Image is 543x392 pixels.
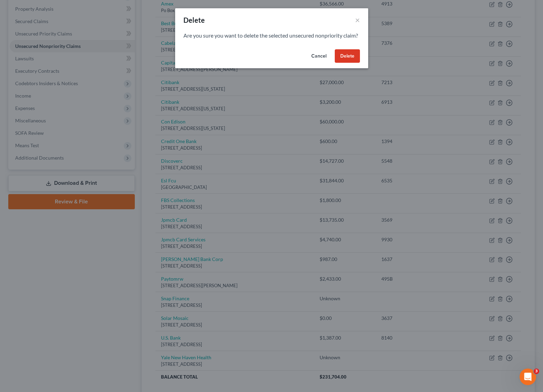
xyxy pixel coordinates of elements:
[355,16,360,24] button: ×
[534,369,539,374] span: 3
[520,369,536,385] iframe: Intercom live chat
[183,15,205,25] div: Delete
[306,49,332,63] button: Cancel
[183,32,360,40] p: Are you sure you want to delete the selected unsecured nonpriority claim?
[335,49,360,63] button: Delete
